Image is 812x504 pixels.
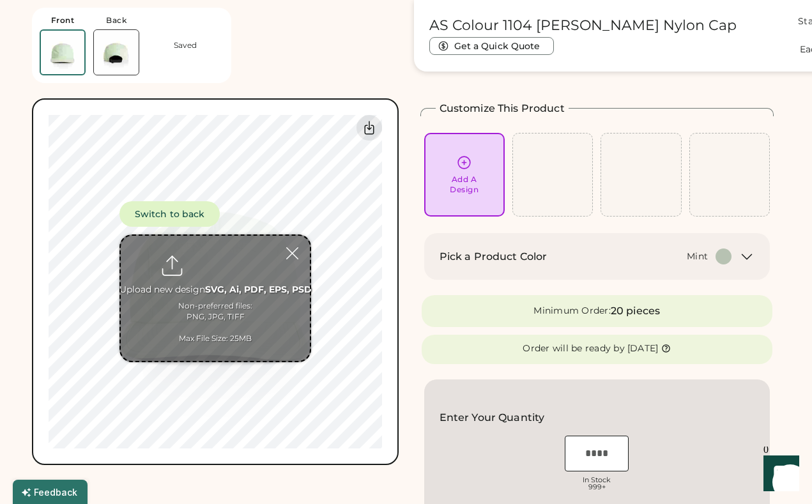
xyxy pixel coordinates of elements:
[533,305,611,317] div: Minimum Order:
[751,447,806,501] iframe: Front Chat
[611,303,660,319] div: 20 pieces
[627,342,659,355] div: [DATE]
[41,31,84,74] img: AS Colour 1104 Mint Front Thumbnail
[205,284,312,295] strong: SVG, Ai, PDF, EPS, PSD
[429,37,554,55] button: Get a Quick Quote
[51,15,75,26] div: Front
[523,342,625,355] div: Order will be ready by
[440,101,565,116] h2: Customize This Product
[119,201,220,227] button: Switch to back
[94,30,139,75] img: AS Colour 1104 Mint Back Thumbnail
[106,15,126,26] div: Back
[440,410,545,425] h2: Enter Your Quantity
[429,17,737,34] h1: AS Colour 1104 [PERSON_NAME] Nylon Cap
[119,284,312,296] div: Upload new design
[450,174,479,195] div: Add A Design
[356,115,382,141] div: Download Front Mockup
[565,477,629,491] div: In Stock 999+
[174,40,197,50] div: Saved
[440,249,548,264] h2: Pick a Product Color
[687,250,708,263] div: Mint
